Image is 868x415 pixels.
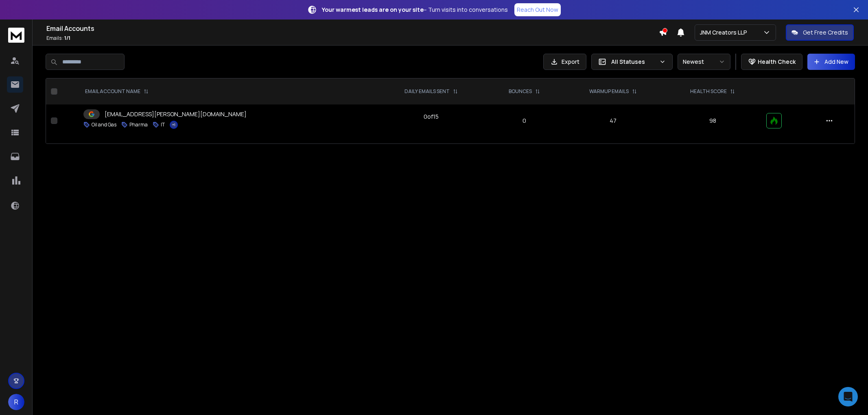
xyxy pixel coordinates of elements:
[492,117,557,125] p: 0
[46,24,659,33] h1: Email Accounts
[8,394,24,410] button: R
[758,58,796,66] p: Health Check
[589,88,629,95] p: WARMUP EMAILS
[807,54,855,70] button: Add New
[803,28,848,37] p: Get Free Credits
[105,110,247,118] p: [EMAIL_ADDRESS][PERSON_NAME][DOMAIN_NAME]
[562,104,664,137] td: 47
[514,3,561,16] a: Reach Out Now
[92,122,116,128] p: Oil and Gas
[64,35,70,41] span: 1 / 1
[786,24,854,41] button: Get Free Credits
[170,121,178,129] button: +1
[741,54,802,70] button: Health Check
[322,6,424,13] strong: Your warmest leads are on your site
[404,88,450,95] p: DAILY EMAILS SENT
[664,104,761,137] td: 98
[611,58,656,66] p: All Statuses
[129,122,148,128] p: Pharma
[838,387,858,406] div: Open Intercom Messenger
[85,88,149,95] div: EMAIL ACCOUNT NAME
[700,28,750,37] p: JNM Creators LLP
[161,122,165,128] p: IT
[8,28,24,43] img: logo
[322,6,508,14] p: – Turn visits into conversations
[46,35,659,41] p: Emails :
[509,88,532,95] p: BOUNCES
[543,54,586,70] button: Export
[517,6,558,14] p: Reach Out Now
[678,54,730,70] button: Newest
[424,113,439,121] div: 0 of 15
[690,88,727,95] p: HEALTH SCORE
